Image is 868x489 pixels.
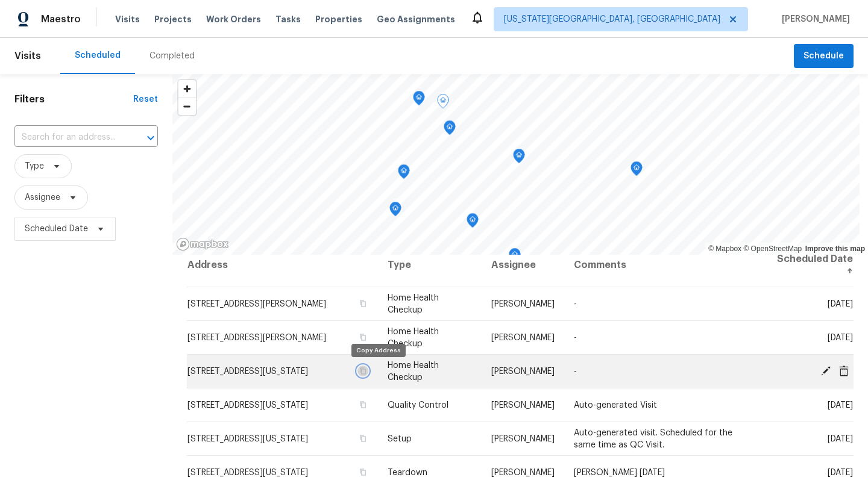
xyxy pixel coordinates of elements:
[828,401,853,410] span: [DATE]
[828,300,853,308] span: [DATE]
[357,399,368,410] button: Copy Address
[142,129,159,146] button: Open
[835,365,853,376] span: Cancel
[25,192,60,204] span: Assignee
[187,469,308,477] span: [STREET_ADDRESS][US_STATE]
[574,334,577,342] span: -
[388,361,439,382] span: Home Health Checkup
[805,244,865,253] a: Improve this map
[14,43,41,69] span: Visits
[398,164,410,183] div: Map marker
[413,91,425,110] div: Map marker
[357,433,368,444] button: Copy Address
[133,93,158,105] div: Reset
[388,435,412,443] span: Setup
[828,334,853,342] span: [DATE]
[357,467,368,478] button: Copy Address
[631,161,643,180] div: Map marker
[574,367,577,376] span: -
[491,401,555,410] span: [PERSON_NAME]
[377,13,455,25] span: Geo Assignments
[574,300,577,308] span: -
[828,435,853,443] span: [DATE]
[743,244,802,253] a: OpenStreetMap
[14,128,124,147] input: Search for an address...
[154,13,192,25] span: Projects
[178,80,196,98] button: Zoom in
[491,300,555,308] span: [PERSON_NAME]
[176,237,229,251] a: Mapbox homepage
[804,49,844,64] span: Schedule
[817,365,835,376] span: Edit
[357,298,368,309] button: Copy Address
[828,469,853,477] span: [DATE]
[509,248,521,267] div: Map marker
[25,223,88,235] span: Scheduled Date
[708,244,741,253] a: Mapbox
[75,49,121,61] div: Scheduled
[41,13,81,25] span: Maestro
[378,243,482,287] th: Type
[491,469,555,477] span: [PERSON_NAME]
[513,149,525,167] div: Map marker
[388,469,427,477] span: Teardown
[315,13,362,25] span: Properties
[115,13,140,25] span: Visits
[491,435,555,443] span: [PERSON_NAME]
[491,367,555,376] span: [PERSON_NAME]
[187,401,308,410] span: [STREET_ADDRESS][US_STATE]
[275,15,301,23] span: Tasks
[437,94,449,113] div: Map marker
[564,243,764,287] th: Comments
[187,243,378,287] th: Address
[187,435,308,443] span: [STREET_ADDRESS][US_STATE]
[794,44,854,69] button: Schedule
[389,202,401,220] div: Map marker
[178,98,196,115] button: Zoom out
[764,243,854,287] th: Scheduled Date ↑
[574,429,732,449] span: Auto-generated visit. Scheduled for the same time as QC Visit.
[14,93,133,105] h1: Filters
[25,160,44,172] span: Type
[467,213,479,232] div: Map marker
[574,401,657,410] span: Auto-generated Visit
[504,13,720,25] span: [US_STATE][GEOGRAPHIC_DATA], [GEOGRAPHIC_DATA]
[357,332,368,343] button: Copy Address
[187,300,326,308] span: [STREET_ADDRESS][PERSON_NAME]
[491,334,555,342] span: [PERSON_NAME]
[172,74,860,255] canvas: Map
[187,367,308,376] span: [STREET_ADDRESS][US_STATE]
[388,401,448,410] span: Quality Control
[482,243,564,287] th: Assignee
[388,294,439,314] span: Home Health Checkup
[444,120,456,139] div: Map marker
[206,13,261,25] span: Work Orders
[574,469,665,477] span: [PERSON_NAME] [DATE]
[149,50,195,62] div: Completed
[187,334,326,342] span: [STREET_ADDRESS][PERSON_NAME]
[388,328,439,348] span: Home Health Checkup
[777,13,850,25] span: [PERSON_NAME]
